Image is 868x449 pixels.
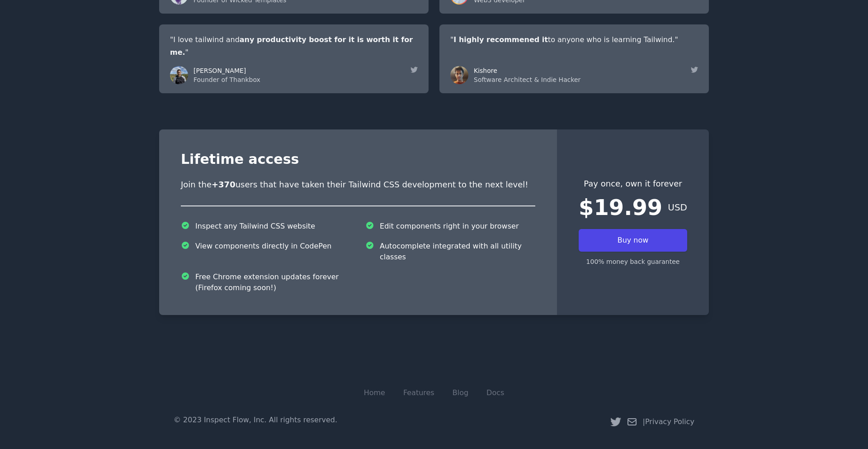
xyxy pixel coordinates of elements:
a: Privacy Policy [645,417,694,426]
h3: Lifetime access [181,151,535,167]
p: View components directly in CodePen [195,241,331,252]
p: " to anyone who is learning Tailwind." [450,33,698,46]
p: Autocomplete integrated with all utility classes [380,241,535,263]
nav: Footer [165,384,703,402]
strong: any productivity boost for it is worth it for me. [170,35,413,57]
p: Pay once, own it forever [579,178,687,189]
a: Docs [486,388,504,397]
p: Inspect any Tailwind CSS website [195,221,315,232]
p: Founder of Thankbox [193,75,405,84]
a: Features [403,388,434,397]
a: Blog [453,388,468,397]
p: "I love tailwind and " [170,33,418,59]
p: Free Chrome extension updates forever (Firefox coming soon!) [195,272,351,293]
p: Software Architect & Indie Hacker [474,75,685,84]
p: © 2023 Inspect Flow, Inc. All rights reserved. [174,415,337,425]
a: Buy now [579,229,687,252]
a: Home [364,388,385,397]
p: Join the users that have taken their Tailwind CSS development to the next level! [181,178,535,191]
strong: I highly recommened it [453,35,548,44]
b: +370 [212,180,236,189]
p: [PERSON_NAME] [193,66,405,75]
p: Edit components right in your browser [380,221,519,232]
img: twitter logo [691,66,698,73]
p: | [643,416,694,427]
img: twitter logo [610,416,621,427]
p: 100% money back guarantee [579,257,687,266]
span: USD [668,201,687,214]
p: Kishore [474,66,685,75]
img: twitter logo [410,66,418,73]
span: $19.99 [579,196,662,218]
